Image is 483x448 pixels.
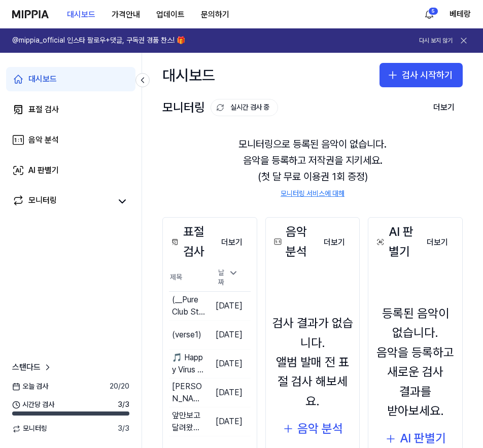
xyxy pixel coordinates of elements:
[425,97,463,118] button: 더보기
[206,378,251,407] td: [DATE]
[148,1,193,28] a: 업데이트
[297,419,343,438] div: 음악 분석
[28,134,59,146] div: 음악 분석
[162,124,463,211] div: 모니터링으로 등록된 음악이 없습니다. 음악을 등록하고 저작권을 지키세요. (첫 달 무료 이용권 1회 증정)
[12,424,47,434] span: 모니터링
[316,232,353,253] button: 더보기
[206,320,251,349] td: [DATE]
[12,400,54,410] span: 시간당 검사
[213,231,251,253] a: 더보기
[12,361,53,373] a: 스탠다드
[172,381,206,405] div: [PERSON_NAME]
[374,304,456,421] div: 등록된 음악이 없습니다. 음악을 등록하고 새로운 검사 결과를 받아보세요.
[28,164,59,177] div: AI 판별기
[169,222,213,261] div: 표절 검사
[169,264,206,292] th: 제목
[59,5,103,25] button: 대시보드
[148,5,193,25] button: 업데이트
[193,5,237,25] button: 문의하기
[206,407,251,436] td: [DATE]
[213,232,251,253] button: 더보기
[6,67,135,91] a: 대시보드
[206,291,251,320] td: [DATE]
[450,8,471,20] button: 베테랑
[374,222,419,261] div: AI 판별기
[172,409,206,434] div: 앞만보고달려왔지 뒤돌아볼틈도없이.두아이분가시키고나니.이제야좀한숨돌리나싶었
[6,128,135,152] a: 음악 분석
[12,194,111,209] a: 모니터링
[419,232,456,253] button: 더보기
[281,189,344,199] a: 모니터링 서비스에 대해
[282,419,343,438] button: 음악 분석
[162,63,215,87] div: 대시보드
[172,329,201,341] div: (verse1)
[12,36,185,46] h1: @mippia_official 인스타 팔로우+댓글, 구독권 경품 찬스! 🎁
[28,194,57,209] div: 모니터링
[214,265,243,291] div: 날짜
[419,37,453,45] button: 다시 보지 않기
[172,352,206,376] div: 🎵 Happy Virus (Extended English Lyrics)
[103,5,148,25] button: 가격안내
[28,73,57,85] div: 대시보드
[400,429,446,448] div: AI 판별기
[118,400,129,410] span: 3 / 3
[419,231,456,253] a: 더보기
[211,99,278,116] button: 실시간 검사 중
[28,104,59,116] div: 표절 검사
[428,7,438,15] div: 5
[272,222,316,261] div: 음악 분석
[12,361,41,373] span: 스탠다드
[272,314,354,411] div: 검사 결과가 없습니다. 앨범 발매 전 표절 검사 해보세요.
[118,424,129,434] span: 3 / 3
[162,98,278,117] div: 모니터링
[385,429,446,448] button: AI 판별기
[423,8,435,20] img: 알림
[6,158,135,183] a: AI 판별기
[206,349,251,378] td: [DATE]
[6,97,135,122] a: 표절 검사
[421,6,437,22] button: 알림5
[172,294,206,318] div: (__Pure Club Style BUILT-UP SECTION. NO
[110,382,129,392] span: 20 / 20
[12,382,48,392] span: 오늘 검사
[12,10,49,18] img: logo
[316,231,353,253] a: 더보기
[379,63,463,87] button: 검사 시작하기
